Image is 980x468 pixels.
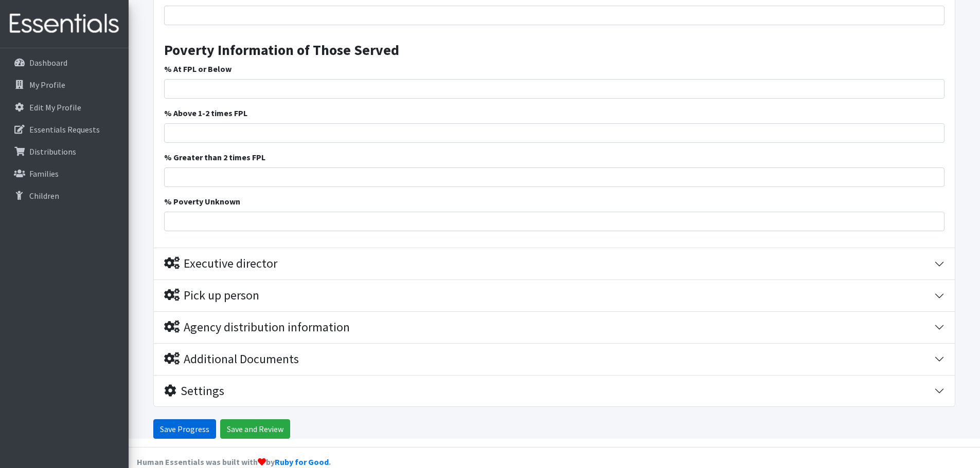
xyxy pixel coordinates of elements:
[29,124,100,135] p: Essentials Requests
[29,102,81,113] p: Edit My Profile
[164,352,299,367] div: Additional Documents
[154,312,955,343] button: Agency distribution information
[164,63,231,75] label: % At FPL or Below
[29,146,76,157] p: Distributions
[29,58,67,68] p: Dashboard
[29,191,59,201] p: Children
[154,248,955,279] button: Executive director
[154,344,955,375] button: Additional Documents
[154,280,955,311] button: Pick up person
[4,97,124,118] a: Edit My Profile
[164,288,259,303] div: Pick up person
[4,74,124,95] a: My Profile
[29,80,65,90] p: My Profile
[153,419,216,439] input: Save Progress
[4,141,124,162] a: Distributions
[164,256,277,271] div: Executive director
[164,107,247,119] label: % Above 1-2 times FPL
[154,376,955,407] button: Settings
[4,7,124,41] img: HumanEssentials
[220,419,290,439] input: Save and Review
[4,163,124,184] a: Families
[164,384,224,399] div: Settings
[4,52,124,73] a: Dashboard
[4,185,124,206] a: Children
[164,320,350,335] div: Agency distribution information
[137,457,331,467] strong: Human Essentials was built with by .
[164,195,240,208] label: % Poverty Unknown
[164,41,399,59] strong: Poverty Information of Those Served
[164,151,265,163] label: % Greater than 2 times FPL
[4,119,124,140] a: Essentials Requests
[29,169,59,179] p: Families
[275,457,329,467] a: Ruby for Good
